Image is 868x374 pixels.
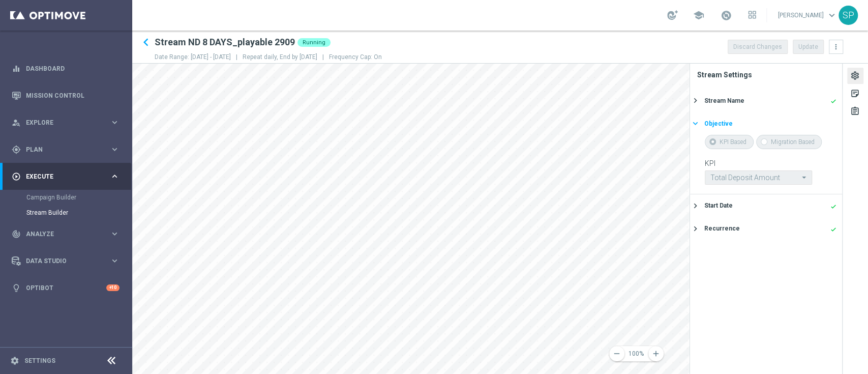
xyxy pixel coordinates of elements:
button: remove [609,346,624,361]
div: sticky_note_2 [850,89,860,102]
button: Recurrence done keyboard_arrow_right [693,222,837,235]
i: done [830,226,836,233]
span: Execute [26,174,110,180]
div: Optibot [12,274,119,301]
i: done [830,204,836,210]
p: Frequency Cap: On [329,53,382,61]
div: Mission Control [12,82,119,109]
button: gps_fixed Plan keyboard_arrow_right [11,146,120,154]
button: Mission Control [11,92,120,100]
i: keyboard_arrow_right [110,256,119,266]
label: Migration Based [771,137,815,147]
div: Data Studio [12,256,110,266]
h2: Stream ND 8 DAYS_playable 2909 [155,36,295,48]
div: Recurrence [704,224,740,233]
span: | [317,53,329,61]
div: Stream Name [704,96,744,105]
div: Analyze [12,229,110,239]
i: keyboard_arrow_right [110,171,119,181]
button: person_search Explore keyboard_arrow_right [11,119,120,127]
i: track_changes [12,229,21,239]
i: remove [612,349,621,358]
button: lightbulb Optibot +10 [11,284,120,292]
i: keyboard_arrow_right [110,229,119,239]
div: Start Date [704,201,733,210]
div: Dashboard [12,55,119,82]
span: school [693,10,704,21]
i: play_circle_outline [12,172,21,181]
a: Mission Control [26,82,119,109]
i: keyboard_arrow_right [691,201,700,211]
span: keyboard_arrow_down [826,10,837,21]
label: KPI [705,159,715,168]
ng-select: Total Deposit Amount [705,170,812,185]
a: Dashboard [26,55,119,82]
div: Explore [12,118,110,127]
i: keyboard_arrow_right [691,224,700,234]
a: Stream Builder [26,209,106,217]
i: done [830,98,836,104]
i: settings [10,356,19,365]
span: Explore [26,120,110,126]
button: more_vert [829,40,843,54]
div: Running [297,38,331,47]
button: Discard Changes [728,40,788,54]
div: Campaign Builder [26,190,131,205]
i: equalizer [12,64,21,73]
button: equalizer Dashboard [11,65,120,73]
i: keyboard_arrow_right [110,118,119,127]
button: Start Date done keyboard_arrow_right [693,199,837,212]
span: | [231,53,243,61]
div: SP [839,6,858,25]
label: KPI Based [720,137,746,147]
i: keyboard_arrow_right [110,145,119,154]
i: keyboard_arrow_left [138,35,154,50]
i: keyboard_arrow_right [691,119,700,128]
i: keyboard_arrow_right [691,96,700,105]
i: add [651,349,661,358]
a: Campaign Builder [26,193,106,202]
button: add [648,346,664,361]
span: Data Studio [26,258,110,264]
div: settings [850,71,860,84]
a: Optibot [26,274,106,301]
i: gps_fixed [12,145,21,154]
label: Stream Settings [697,71,752,79]
div: Stream Builder [26,205,131,220]
button: Data Studio keyboard_arrow_right [11,257,120,265]
a: [PERSON_NAME]keyboard_arrow_down [777,8,839,23]
p: Date Range: [DATE] - [DATE] [155,53,243,61]
span: Analyze [26,231,110,237]
button: Stream Name done keyboard_arrow_right [693,94,837,107]
button: Objective keyboard_arrow_right [693,117,837,130]
i: lightbulb [12,283,21,293]
button: play_circle_outline Execute keyboard_arrow_right [11,172,120,181]
button: Update [793,40,824,54]
div: +10 [106,284,119,291]
div: Plan [12,145,110,154]
i: more_vert [832,43,840,51]
div: assignment [850,106,860,120]
button: track_changes Analyze keyboard_arrow_right [11,230,120,238]
p: Repeat daily, End by [DATE] [243,53,329,61]
span: Plan [26,147,110,153]
div: Execute [12,172,110,181]
div: Objective [704,119,733,128]
a: Settings [24,358,55,364]
i: person_search [12,118,21,127]
button: 100% [616,346,656,361]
